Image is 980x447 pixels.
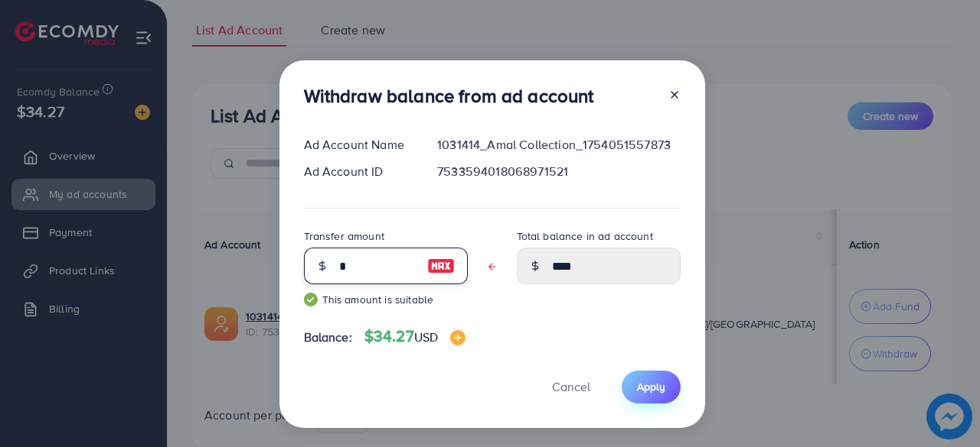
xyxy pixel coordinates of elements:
img: image [450,330,465,345]
div: Ad Account Name [292,136,426,154]
span: Apply [637,379,665,394]
label: Total balance in ad account [517,228,653,244]
div: 1031414_Amal Collection_1754051557873 [425,136,692,154]
button: Cancel [533,371,609,403]
div: 7533594018068971521 [425,163,692,180]
img: image [427,257,455,275]
img: guide [304,293,318,306]
span: USD [414,329,438,345]
span: Cancel [552,378,590,395]
h3: Withdraw balance from ad account [304,85,594,107]
div: Ad Account ID [292,163,426,180]
h4: $34.27 [364,327,465,346]
button: Apply [622,371,681,403]
label: Transfer amount [304,228,384,244]
small: This amount is suitable [304,292,468,307]
span: Balance: [304,329,352,346]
